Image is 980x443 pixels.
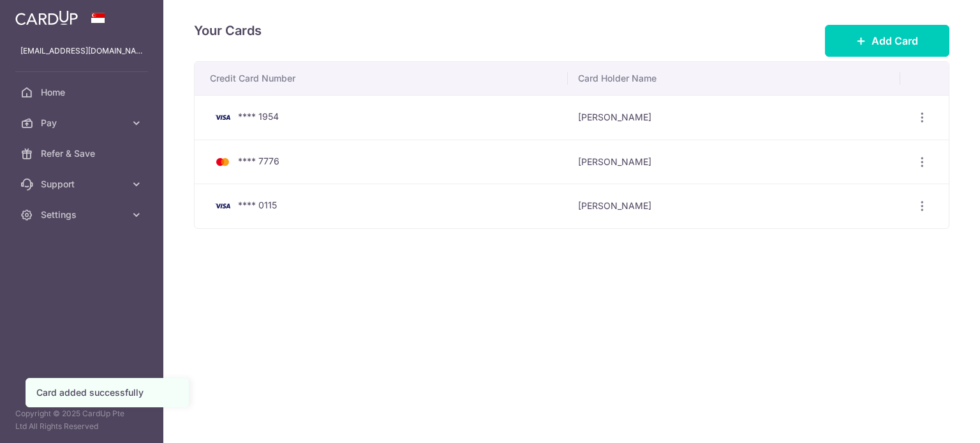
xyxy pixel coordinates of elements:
[195,62,568,95] th: Credit Card Number
[41,178,125,191] span: Support
[568,62,900,95] th: Card Holder Name
[568,95,900,140] td: [PERSON_NAME]
[568,140,900,184] td: [PERSON_NAME]
[825,25,949,57] button: Add Card
[41,147,125,160] span: Refer & Save
[41,117,125,129] span: Pay
[210,198,235,214] img: Bank Card
[194,20,262,41] h4: Your Cards
[872,33,918,48] span: Add Card
[41,208,125,221] span: Settings
[210,110,235,125] img: Bank Card
[898,405,967,437] iframe: Opens a widget where you can find more information
[15,10,78,25] img: CardUp
[568,184,900,228] td: [PERSON_NAME]
[36,386,178,399] div: Card added successfully
[41,86,125,99] span: Home
[20,45,143,57] p: [EMAIL_ADDRESS][DOMAIN_NAME]
[210,154,235,170] img: Bank Card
